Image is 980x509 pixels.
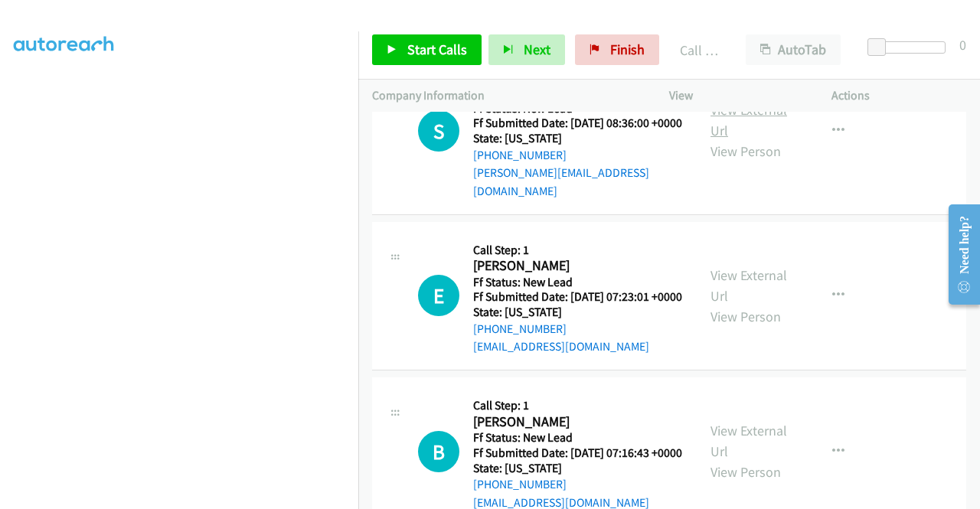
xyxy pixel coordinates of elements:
a: [PHONE_NUMBER] [473,477,567,491]
p: View [669,86,804,105]
div: The call is yet to be attempted [418,275,459,316]
h1: E [418,275,459,316]
h5: Ff Submitted Date: [DATE] 08:36:00 +0000 [473,116,683,131]
h1: S [418,110,459,152]
div: The call is yet to be attempted [418,110,459,152]
h2: [PERSON_NAME] [473,413,682,431]
div: Delay between calls (in seconds) [875,41,946,54]
span: Next [524,41,550,58]
h5: Call Step: 1 [473,398,682,413]
h5: Call Step: 1 [473,243,682,258]
span: Finish [610,41,645,58]
h5: Ff Status: New Lead [473,430,682,445]
span: Start Calls [407,41,467,58]
a: [EMAIL_ADDRESS][DOMAIN_NAME] [473,339,649,354]
a: [PERSON_NAME][EMAIL_ADDRESS][DOMAIN_NAME] [473,165,649,198]
a: [PHONE_NUMBER] [473,321,567,336]
a: Finish [575,34,659,65]
a: View Person [710,463,781,481]
a: View Person [710,142,781,160]
h5: Ff Submitted Date: [DATE] 07:16:43 +0000 [473,445,682,461]
h5: State: [US_STATE] [473,305,682,320]
a: Start Calls [372,34,482,65]
h1: B [418,431,459,472]
a: View External Url [710,422,787,460]
button: AutoTab [746,34,841,65]
h2: [PERSON_NAME] [473,257,682,275]
p: Company Information [372,86,642,105]
a: View External Url [710,266,787,305]
p: Actions [831,86,966,105]
iframe: Resource Center [936,194,980,315]
a: [PHONE_NUMBER] [473,148,567,162]
button: Next [488,34,565,65]
h5: Ff Status: New Lead [473,275,682,290]
h5: State: [US_STATE] [473,461,682,476]
div: 0 [959,34,966,55]
h5: Ff Submitted Date: [DATE] 07:23:01 +0000 [473,289,682,305]
a: View Person [710,308,781,325]
div: The call is yet to be attempted [418,431,459,472]
h5: State: [US_STATE] [473,131,683,146]
p: Call Completed [680,40,718,60]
